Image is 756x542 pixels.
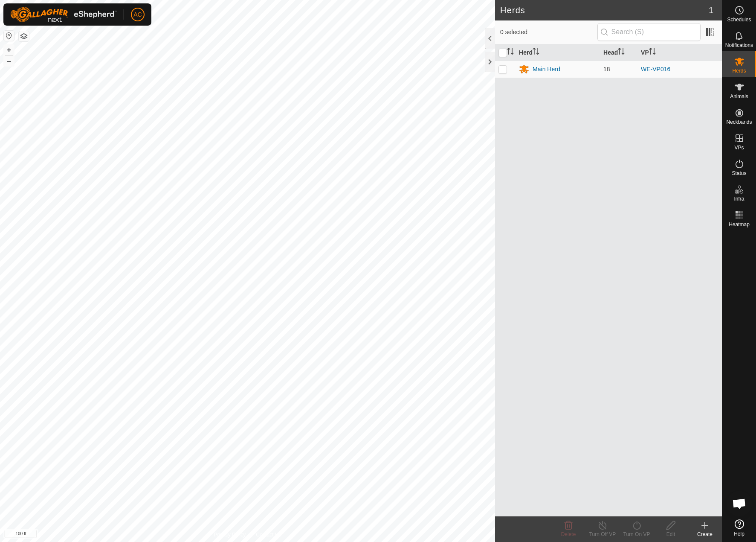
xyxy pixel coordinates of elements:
[726,119,752,125] span: Neckbands
[727,491,752,516] div: Open chat
[641,66,670,73] a: WE-VP016
[654,530,688,538] div: Edit
[732,171,746,176] span: Status
[133,10,142,19] span: AC
[603,66,610,73] span: 18
[725,43,753,48] span: Notifications
[500,5,709,15] h2: Herds
[734,196,744,201] span: Infra
[19,31,29,41] button: Map Layers
[214,531,246,539] a: Privacy Policy
[722,516,756,540] a: Help
[688,530,722,538] div: Create
[585,530,620,538] div: Turn Off VP
[732,68,746,73] span: Herds
[516,44,600,61] th: Herd
[620,530,654,538] div: Turn On VP
[597,23,701,41] input: Search (S)
[507,49,514,56] p-sorticon: Activate to sort
[4,45,14,55] button: +
[734,531,744,536] span: Help
[649,49,656,56] p-sorticon: Activate to sort
[637,44,722,61] th: VP
[10,7,117,22] img: Gallagher Logo
[727,17,751,22] span: Schedules
[533,65,560,74] div: Main Herd
[256,531,281,539] a: Contact Us
[500,28,597,37] span: 0 selected
[730,94,748,99] span: Animals
[4,31,14,41] button: Reset Map
[709,4,713,17] span: 1
[533,49,539,56] p-sorticon: Activate to sort
[618,49,625,56] p-sorticon: Activate to sort
[600,44,637,61] th: Head
[561,531,576,537] span: Delete
[734,145,744,150] span: VPs
[4,56,14,66] button: –
[729,222,750,227] span: Heatmap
